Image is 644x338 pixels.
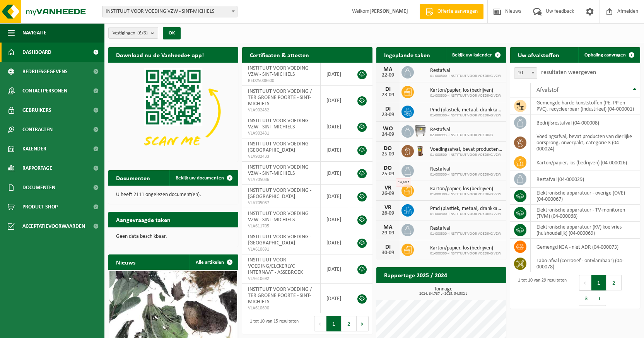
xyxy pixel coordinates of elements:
[108,47,212,62] h2: Download nu de Vanheede+ app!
[380,250,396,256] div: 30-09
[380,287,506,296] h3: Tonnage
[380,152,396,157] div: 25-09
[22,217,85,236] span: Acceptatievoorwaarden
[430,206,502,212] span: Pmd (plastiek, metaal, drankkartons) (bedrijven)
[321,138,350,162] td: [DATE]
[514,67,537,79] span: 10
[430,127,493,133] span: Restafval
[102,6,237,17] span: INSTITUUT VOOR VOEDING VZW - SINT-MICHIELS
[430,133,493,138] span: 02-008993 - INSTITUUT VOOR VOEDING
[420,4,483,19] a: Offerte aanvragen
[430,225,501,232] span: Restafval
[380,292,506,296] span: 2024: 84,787 t - 2025: 54,502 t
[531,114,640,131] td: bedrijfsrestafval (04-000008)
[108,63,238,160] img: Download de VHEPlus App
[376,47,438,62] h2: Ingeplande taken
[430,107,502,113] span: Pmd (plastiek, metaal, drankkartons) (bedrijven)
[380,211,396,216] div: 26-09
[22,81,67,101] span: Contactpersonen
[594,290,606,306] button: Next
[113,27,148,39] span: Vestigingen
[531,171,640,188] td: restafval (04-000029)
[321,162,350,185] td: [DATE]
[321,86,350,115] td: [DATE]
[430,74,501,79] span: 01-000300 - INSTITUUT VOOR VOEDING VZW
[357,316,369,331] button: Next
[190,254,237,270] a: Alle artikelen
[22,120,53,139] span: Contracten
[380,191,396,196] div: 26-09
[22,139,46,159] span: Kalender
[436,8,480,15] span: Offerte aanvragen
[430,245,501,251] span: Karton/papier, los (bedrijven)
[430,147,502,153] span: Voedingsafval, bevat producten van dierlijke oorsprong, onverpakt, categorie 3
[248,246,314,253] span: VLA610691
[321,115,350,138] td: [DATE]
[531,222,640,239] td: elektronische apparatuur (KV) koelvries (huishoudelijk) (04-000069)
[22,101,51,120] span: Gebruikers
[531,154,640,171] td: karton/papier, los (bedrijven) (04-000026)
[430,113,502,118] span: 01-000300 - INSTITUUT VOOR VOEDING VZW
[4,321,129,338] iframe: chat widget
[22,43,51,62] span: Dashboard
[248,164,309,176] span: INSTITUUT VOOR VOEDING VZW - SINT-MICHIELS
[248,141,311,153] span: INSTITUUT VOOR VOEDING - [GEOGRAPHIC_DATA]
[248,287,312,305] span: INSTITUUT VOOR VOEDING / TER GROENE POORTE - SINT-MICHIELS
[108,254,143,270] h2: Nieuws
[430,153,502,157] span: 01-000300 - INSTITUUT VOOR VOEDING VZW
[163,27,181,39] button: OK
[536,87,559,93] span: Afvalstof
[430,94,501,98] span: 01-000300 - INSTITUUT VOOR VOEDING VZW
[321,231,350,254] td: [DATE]
[514,274,567,307] div: 1 tot 10 van 29 resultaten
[380,86,396,92] div: DI
[380,106,396,112] div: DI
[176,176,224,181] span: Bekijk uw documenten
[248,177,314,183] span: VLA705036
[380,165,396,171] div: DO
[380,205,396,211] div: VR
[380,92,396,98] div: 23-09
[430,68,501,74] span: Restafval
[380,73,396,78] div: 22-09
[430,232,501,236] span: 01-000300 - INSTITUUT VOOR VOEDING VZW
[248,211,309,223] span: INSTITUUT VOOR VOEDING VZW - SINT-MICHIELS
[380,112,396,118] div: 23-09
[326,316,342,331] button: 1
[446,47,506,63] a: Bekijk uw kalender
[22,62,68,81] span: Bedrijfsgegevens
[578,47,639,63] a: Ophaling aanvragen
[531,97,640,114] td: gemengde harde kunststoffen (PE, PP en PVC), recycleerbaar (industrieel) (04-000001)
[248,234,311,246] span: INSTITUUT VOOR VOEDING - [GEOGRAPHIC_DATA]
[22,197,58,217] span: Product Shop
[380,244,396,250] div: DI
[248,89,312,107] span: INSTITUUT VOOR VOEDING / TER GROENE POORTE - SINT-MICHIELS
[414,124,427,137] img: WB-1100-GAL-GY-02
[248,118,309,130] span: INSTITUUT VOOR VOEDING VZW - SINT-MICHIELS
[137,31,148,36] count: (6/6)
[430,87,501,94] span: Karton/papier, los (bedrijven)
[430,212,502,217] span: 01-000300 - INSTITUUT VOOR VOEDING VZW
[531,255,640,272] td: labo-afval (corrosief - ontvlambaar) (04-000078)
[314,316,326,331] button: Previous
[321,208,350,231] td: [DATE]
[116,192,231,198] p: U heeft 2111 ongelezen document(en).
[430,192,501,197] span: 01-000300 - INSTITUUT VOOR VOEDING VZW
[108,212,178,227] h2: Aangevraagde taken
[510,47,567,62] h2: Uw afvalstoffen
[242,47,317,62] h2: Certificaten & attesten
[591,275,606,290] button: 1
[102,6,237,17] span: INSTITUUT VOOR VOEDING VZW - SINT-MICHIELS
[380,185,396,191] div: VR
[369,9,408,14] strong: [PERSON_NAME]
[342,316,357,331] button: 2
[380,126,396,132] div: WO
[248,276,314,282] span: VLA610692
[380,171,396,177] div: 25-09
[579,290,594,306] button: 3
[380,224,396,230] div: MA
[248,257,303,275] span: INSTITUUT VOOR VOEDING/ELCKERLYC INTERNAAT - ASSEBROEK
[380,145,396,152] div: DO
[248,200,314,206] span: VLA705037
[430,186,501,192] span: Karton/papier, los (bedrijven)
